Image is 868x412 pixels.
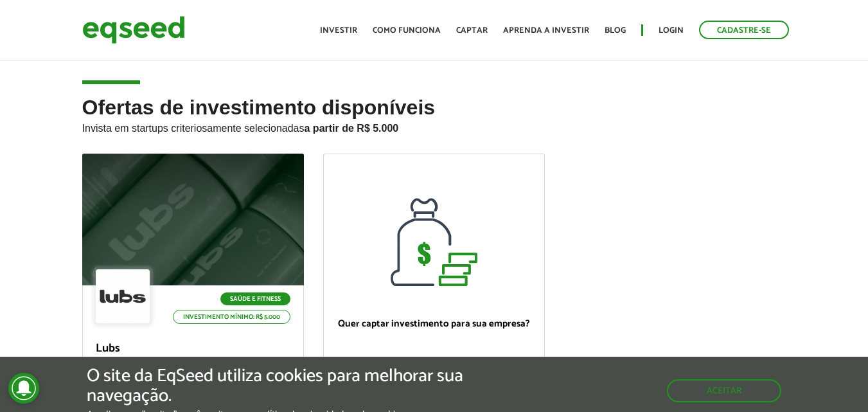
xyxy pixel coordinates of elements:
a: Cadastre-se [699,21,789,39]
p: Invista em startups criteriosamente selecionadas [82,119,786,134]
h5: O site da EqSeed utiliza cookies para melhorar sua navegação. [87,366,503,406]
p: Lubs [96,342,290,356]
p: Saúde e Fitness [220,292,290,305]
p: Quer captar investimento para sua empresa? [337,318,531,330]
h2: Ofertas de investimento disponíveis [82,96,786,154]
img: EqSeed [82,13,185,47]
button: Aceitar [667,379,781,402]
strong: a partir de R$ 5.000 [305,123,399,134]
a: Como funciona [373,26,441,35]
p: Investimento mínimo: R$ 5.000 [173,310,290,324]
a: Investir [320,26,357,35]
a: Blog [605,26,626,35]
a: Aprenda a investir [503,26,589,35]
a: Captar [456,26,488,35]
a: Login [659,26,684,35]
